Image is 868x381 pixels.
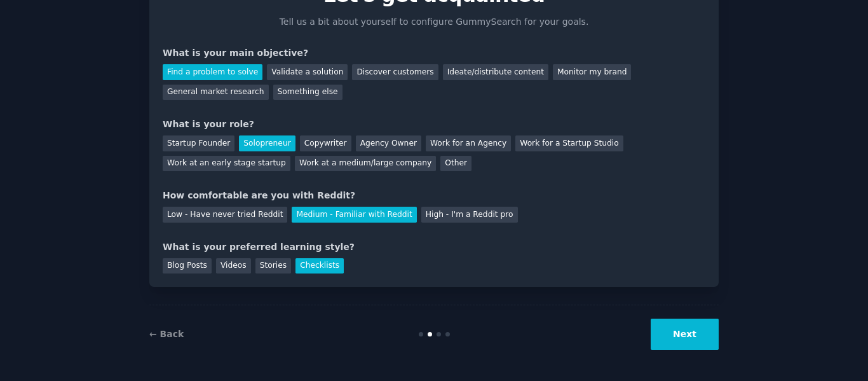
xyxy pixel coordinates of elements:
[515,135,623,151] div: Work for a Startup Studio
[295,156,436,172] div: Work at a medium/large company
[163,135,234,151] div: Startup Founder
[216,258,251,274] div: Videos
[274,15,594,29] p: Tell us a bit about yourself to configure GummySearch for your goals.
[163,46,705,60] div: What is your main objective?
[273,85,342,100] div: Something else
[443,64,548,80] div: Ideate/distribute content
[239,135,295,151] div: Solopreneur
[295,258,344,274] div: Checklists
[440,156,471,172] div: Other
[651,319,719,350] button: Next
[163,207,287,223] div: Low - Have never tried Reddit
[267,64,348,80] div: Validate a solution
[300,135,351,151] div: Copywriter
[421,207,518,223] div: High - I'm a Reddit pro
[356,135,421,151] div: Agency Owner
[163,85,269,100] div: General market research
[149,329,184,339] a: ← Back
[426,135,511,151] div: Work for an Agency
[553,64,631,80] div: Monitor my brand
[163,64,262,80] div: Find a problem to solve
[163,156,290,172] div: Work at an early stage startup
[163,258,212,274] div: Blog Posts
[292,207,416,223] div: Medium - Familiar with Reddit
[255,258,291,274] div: Stories
[352,64,438,80] div: Discover customers
[163,118,705,131] div: What is your role?
[163,189,705,202] div: How comfortable are you with Reddit?
[163,240,705,254] div: What is your preferred learning style?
